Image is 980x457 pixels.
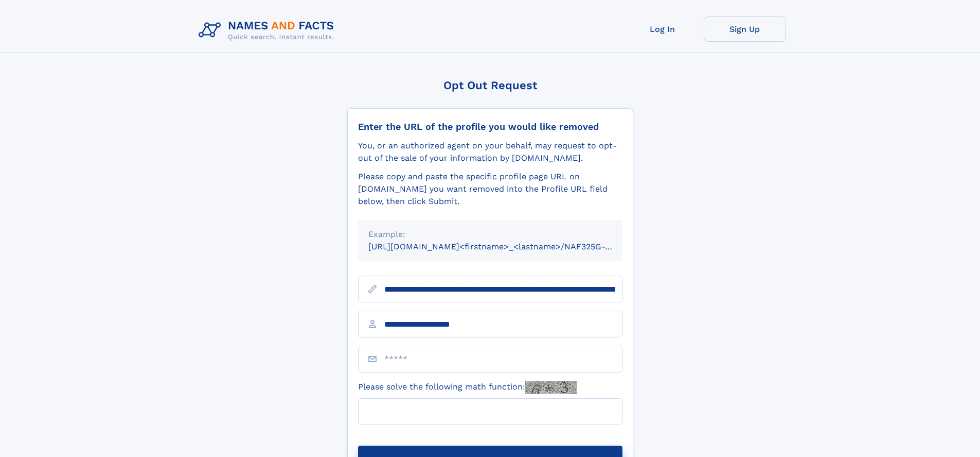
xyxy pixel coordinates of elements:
[704,16,786,42] a: Sign Up
[358,121,622,132] div: Enter the URL of the profile you would like removed
[358,381,577,394] label: Please solve the following math function:
[347,79,633,92] div: Opt Out Request
[358,140,622,164] div: You, or an authorized agent on your behalf, may request to opt-out of the sale of your informatio...
[368,228,612,241] div: Example:
[358,171,622,208] div: Please copy and paste the specific profile page URL on [DOMAIN_NAME] you want removed into the Pr...
[621,16,704,42] a: Log In
[368,242,642,251] small: [URL][DOMAIN_NAME]<firstname>_<lastname>/NAF325G-xxxxxxxx
[194,16,343,44] img: Logo Names and Facts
